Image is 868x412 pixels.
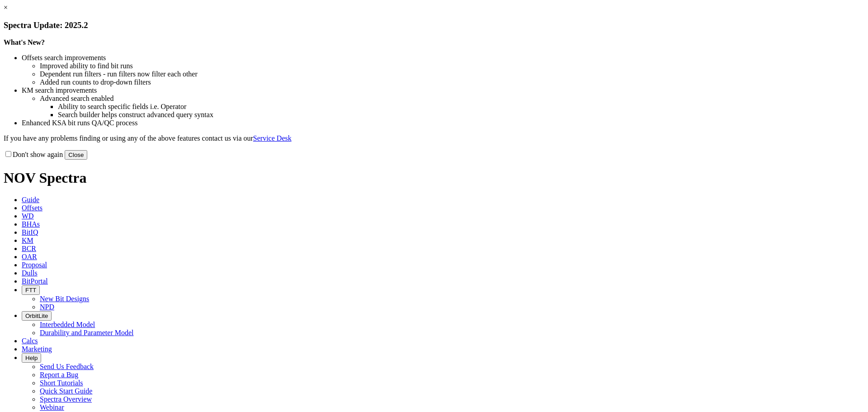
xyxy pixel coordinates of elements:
[22,277,48,285] span: BitPortal
[22,261,47,269] span: Proposal
[40,387,92,395] a: Quick Start Guide
[40,329,134,336] a: Durability and Parameter Model
[4,170,864,186] h1: NOV Spectra
[22,253,37,260] span: OAR
[40,363,94,370] a: Send Us Feedback
[40,395,92,403] a: Spectra Overview
[22,228,38,236] span: BitIQ
[22,119,864,127] li: Enhanced KSA bit runs QA/QC process
[4,134,864,142] p: If you have any problems finding or using any of the above features contact us via our
[40,70,864,78] li: Dependent run filters - run filters now filter each other
[22,269,38,277] span: Dulls
[22,237,33,244] span: KM
[40,403,64,411] a: Webinar
[40,321,95,328] a: Interbedded Model
[40,78,864,86] li: Added run counts to drop-down filters
[4,151,63,158] label: Don't show again
[25,313,48,319] span: OrbitLite
[22,245,36,252] span: BCR
[5,151,11,157] input: Don't show again
[4,20,864,30] h3: Spectra Update: 2025.2
[22,86,864,95] li: KM search improvements
[58,103,864,111] li: Ability to search specific fields i.e. Operator
[40,379,83,387] a: Short Tutorials
[65,150,87,160] button: Close
[4,38,45,46] strong: What's New?
[4,4,8,11] a: ×
[22,54,864,62] li: Offsets search improvements
[22,220,40,228] span: BHAs
[22,196,39,204] span: Guide
[25,355,38,361] span: Help
[40,371,78,379] a: Report a Bug
[22,337,38,345] span: Calcs
[40,295,89,303] a: New Bit Designs
[22,212,34,220] span: WD
[40,62,864,70] li: Improved ability to find bit runs
[58,111,864,119] li: Search builder helps construct advanced query syntax
[253,134,292,142] a: Service Desk
[40,303,54,311] a: NPD
[22,345,52,353] span: Marketing
[40,95,864,103] li: Advanced search enabled
[22,204,42,212] span: Offsets
[25,287,36,294] span: FTT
